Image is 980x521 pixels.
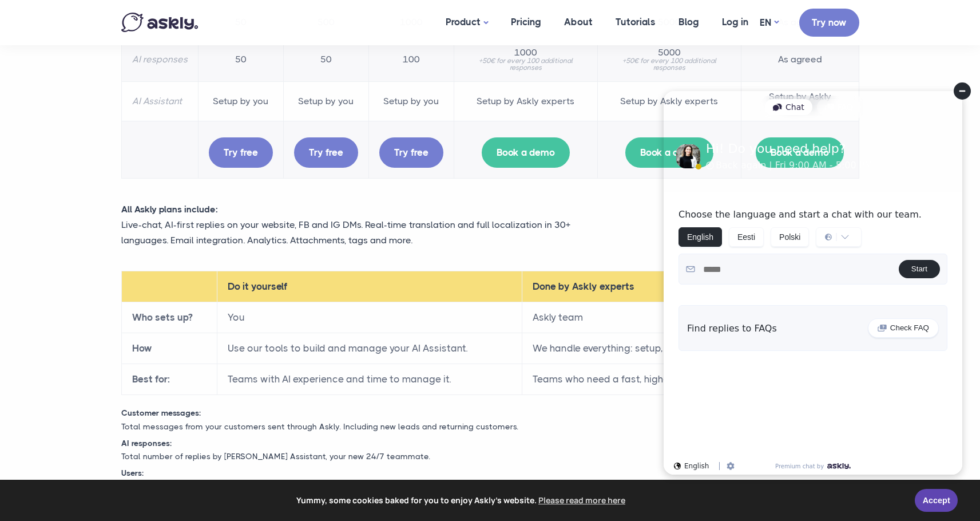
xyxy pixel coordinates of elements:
[294,137,358,168] a: Try free
[625,137,713,168] a: Book a demo
[217,271,522,302] th: Do it yourself
[121,333,217,364] th: How
[209,137,273,168] a: Try free
[760,14,779,31] a: EN
[121,13,198,32] img: Askly
[608,57,731,71] small: +50€ for every 100 additional responses
[522,302,859,333] td: Askly team
[522,271,859,302] th: Done by Askly experts
[121,408,201,417] strong: Customer messages:
[217,364,522,395] td: Teams with AI experience and time to manage it.
[121,37,198,81] th: AI responses
[121,302,217,333] th: Who sets up?
[454,81,597,121] td: Setup by Askly experts
[283,37,368,81] td: 50
[915,489,958,512] a: Accept
[522,364,859,395] td: Teams who need a fast, high-quality, ready-to-go solution.
[217,302,522,333] td: You
[113,450,868,464] p: Total number of replies by [PERSON_NAME] Assistant, your new 24/7 teammate.
[799,9,859,37] a: Try now
[654,82,971,484] iframe: Askly chat
[121,468,144,477] strong: Users:
[752,55,848,64] span: As agreed
[465,48,587,57] span: 1000
[198,81,283,121] td: Setup by you
[121,204,218,215] strong: All Askly plans include:
[522,333,859,364] td: We handle everything: setup, prompts, training, updates.
[121,439,172,448] strong: AI responses:
[121,217,608,248] p: Live-chat, AI-first replies on your website, FB and IG DMs. Real-time translation and full locali...
[198,37,283,81] td: 50
[113,420,868,434] p: Total messages from your customers sent through Askly. Including new leads and returning customers.
[121,364,217,395] th: Best for:
[217,333,522,364] td: Use our tools to build and manage your AI Assistant.
[17,492,907,509] span: Yummy, some cookies baked for you to enjoy Askly's website.
[465,57,587,71] small: +50€ for every 100 additional responses
[368,81,454,121] td: Setup by you
[537,492,627,509] a: learn more about cookies
[283,81,368,121] td: Setup by you
[482,137,570,168] a: Book a demo
[368,37,454,81] td: 100
[608,48,731,57] span: 5000
[379,137,443,168] a: Try free
[121,81,198,121] th: AI Assistant
[597,81,741,121] td: Setup by Askly experts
